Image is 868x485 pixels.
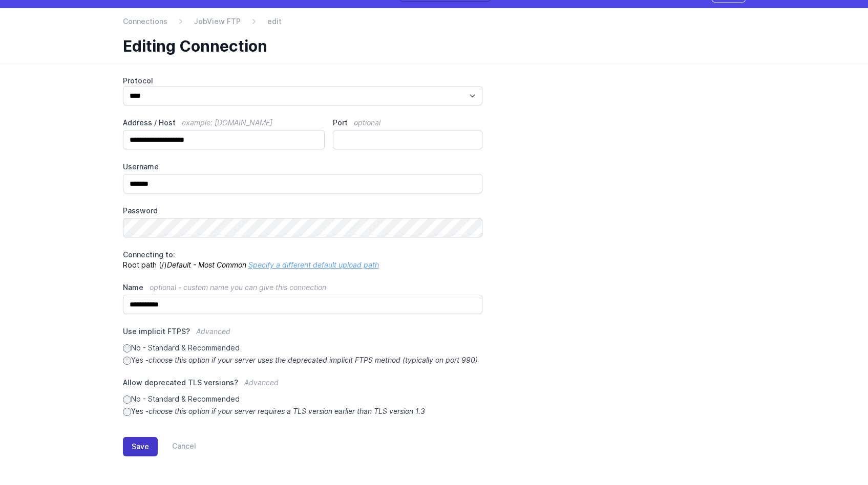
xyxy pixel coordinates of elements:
[123,406,483,416] label: Yes -
[123,16,167,27] a: Connections
[123,343,483,353] label: No - Standard & Recommended
[123,250,175,259] span: Connecting to:
[123,206,483,216] label: Password
[149,407,425,415] i: choose this option if your server requires a TLS version earlier than TLS version 1.3
[123,118,325,128] label: Address / Host
[123,357,131,365] input: Yes -choose this option if your server uses the deprecated implicit FTPS method (typically on por...
[123,395,131,404] input: No - Standard & Recommended
[333,118,482,128] label: Port
[182,118,272,127] span: example: [DOMAIN_NAME]
[267,16,282,27] span: edit
[123,344,131,352] input: No - Standard & Recommended
[123,394,483,404] label: No - Standard & Recommended
[123,16,746,33] nav: Breadcrumb
[158,437,196,456] a: Cancel
[123,162,483,172] label: Username
[244,378,279,387] span: Advanced
[196,327,230,336] span: Advanced
[123,408,131,416] input: Yes -choose this option if your server requires a TLS version earlier than TLS version 1.3
[123,355,483,365] label: Yes -
[123,250,483,270] p: Root path (/)
[150,283,326,292] span: optional - custom name you can give this connection
[194,16,241,27] a: JobView FTP
[123,378,483,394] label: Allow deprecated TLS versions?
[123,76,483,86] label: Protocol
[354,118,380,127] span: optional
[123,326,483,343] label: Use implicit FTPS?
[149,356,478,364] i: choose this option if your server uses the deprecated implicit FTPS method (typically on port 990)
[123,37,737,55] h1: Editing Connection
[123,282,483,293] label: Name
[123,437,158,456] button: Save
[248,260,379,269] a: Specify a different default upload path
[817,434,856,473] iframe: Drift Widget Chat Controller
[167,260,246,269] i: Default - Most Common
